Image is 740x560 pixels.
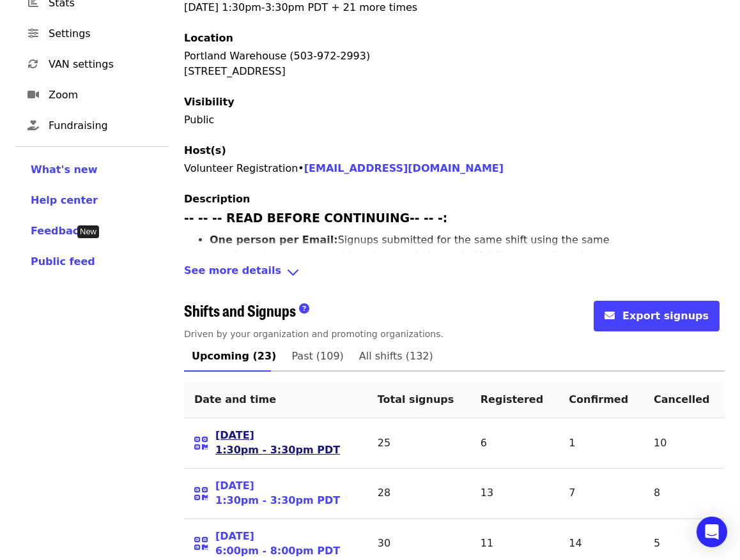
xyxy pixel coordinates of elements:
a: What's new [31,162,153,178]
span: Shifts and Signups [184,299,296,321]
span: Past (109) [291,347,343,365]
a: Zoom [15,80,169,110]
td: 6 [470,418,559,469]
td: 8 [644,469,725,519]
i: qrcode icon [194,434,208,453]
a: Public feed [31,254,153,269]
div: Portland Warehouse (503-972-2993) [184,49,725,64]
span: View QR Code for Self Check-in Page [194,494,215,506]
a: All shifts (132) [351,341,441,372]
td: 7 [559,469,644,519]
i: envelope icon [605,310,615,322]
span: Public feed [31,255,95,268]
span: View QR Code for Self Check-in Page [194,444,215,456]
a: [DATE]1:30pm - 3:30pm PDT [215,479,340,508]
span: Confirmed [569,393,628,405]
i: sliders-h icon [28,27,38,40]
span: See more details [184,263,281,282]
span: Settings [49,26,158,42]
a: Upcoming (23) [184,341,284,372]
strong: One person per Email: [210,234,338,246]
i: qrcode icon [194,485,208,503]
span: Help center [31,194,98,206]
a: Fundraising [15,110,169,141]
a: [EMAIL_ADDRESS][DOMAIN_NAME] [304,162,504,174]
button: envelope iconExport signups [594,301,720,331]
td: 10 [644,418,725,469]
a: Past (109) [284,341,351,372]
div: See more detailsangle-down icon [184,263,725,282]
span: Host(s) [184,144,226,156]
td: 13 [470,469,559,519]
a: [DATE]1:30pm - 3:30pm PDT [215,428,340,458]
a: qrcode icon [194,444,215,456]
span: Volunteer Registration • [184,162,504,174]
a: Settings [15,19,169,49]
strong: -- -- -- READ BEFORE CONTINUING-- -- -: [184,211,447,225]
i: sync icon [28,58,38,70]
i: video icon [27,89,39,101]
div: Tooltip anchor [77,225,99,238]
i: angle-down icon [286,263,300,282]
span: Total signups [378,393,454,405]
a: VAN settings [15,49,169,80]
a: [DATE]6:00pm - 8:00pm PDT [215,529,340,559]
div: [STREET_ADDRESS] [184,64,725,79]
span: VAN settings [49,57,158,72]
li: Signups submitted for the same shift using the same email creates an error and is only recorded o... [210,232,631,309]
p: Public [184,112,725,128]
span: Fundraising [49,118,158,133]
a: qrcode icon [194,545,215,557]
button: Feedback [31,223,86,239]
span: All shifts (132) [359,347,433,365]
td: 1 [559,418,644,469]
td: 28 [367,469,470,519]
span: What's new [31,163,98,176]
div: Open Intercom Messenger [697,517,727,547]
span: Registered [481,393,543,405]
span: Cancelled [654,393,710,405]
td: 25 [367,418,470,469]
i: hand-holding-heart icon [27,119,39,132]
span: Zoom [49,87,158,103]
span: Date and time [194,393,276,405]
i: qrcode icon [194,534,208,553]
span: Upcoming (23) [192,347,276,365]
span: View QR Code for Self Check-in Page [194,545,215,557]
span: Visibility [184,96,235,108]
span: Driven by your organization and promoting organizations. [184,329,443,339]
span: Description [184,193,250,205]
a: Help center [31,193,153,208]
i: question-circle icon [299,303,309,315]
a: qrcode icon [194,494,215,506]
span: Location [184,32,233,44]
